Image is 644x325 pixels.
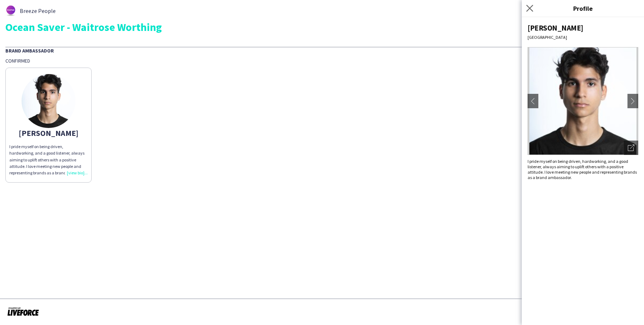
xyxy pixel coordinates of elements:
[5,58,639,64] div: Confirmed
[22,74,75,128] img: thumb-6717ed70ec027.jpeg
[20,8,56,14] span: Breeze People
[528,35,638,40] div: [GEOGRAPHIC_DATA]
[5,47,639,54] div: Brand Ambassador
[528,23,638,33] div: [PERSON_NAME]
[522,4,644,13] h3: Profile
[7,306,39,316] img: Powered by Liveforce
[9,130,88,136] div: [PERSON_NAME]
[9,144,84,182] span: I pride myself on being driven, hardworking, and a good listener, always aiming to uplift others ...
[528,47,638,155] img: Crew avatar or photo
[5,22,639,32] div: Ocean Saver - Waitrose Worthing
[5,5,16,16] img: thumb-62876bd588459.png
[624,141,638,155] div: Open photos pop-in
[528,159,637,180] span: I pride myself on being driven, hardworking, and a good listener, always aiming to uplift others ...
